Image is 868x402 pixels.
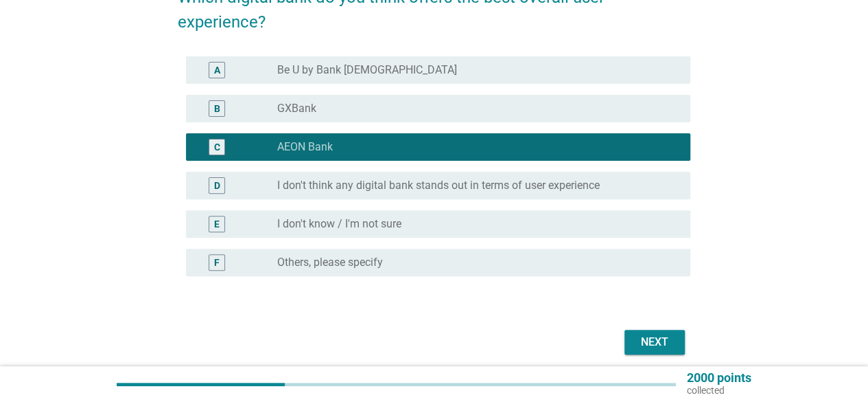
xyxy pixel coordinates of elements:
[214,63,220,78] div: A
[277,140,333,154] label: AEON Bank
[277,256,383,269] label: Others, please specify
[214,179,220,193] div: D
[635,334,674,350] div: Next
[277,102,316,115] label: GXBank
[214,102,220,116] div: B
[214,217,220,232] div: E
[214,256,220,270] div: F
[687,384,751,397] p: collected
[624,330,685,355] button: Next
[277,179,600,192] label: I don't think any digital bank stands out in terms of user experience
[214,140,220,155] div: C
[277,217,401,231] label: I don't know / I'm not sure
[687,372,751,384] p: 2000 points
[277,63,457,77] label: Be U by Bank [DEMOGRAPHIC_DATA]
